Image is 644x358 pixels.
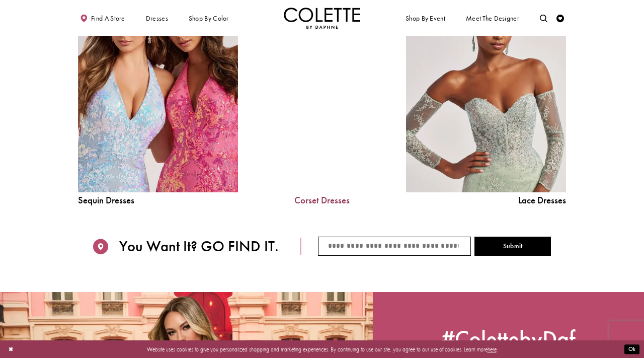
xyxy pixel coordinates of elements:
span: Dresses [144,8,170,29]
a: Toggle search [538,8,549,29]
span: Find a store [91,15,125,22]
span: Shop By Event [404,8,447,29]
span: Dresses [146,15,168,22]
input: City/State/ZIP code [318,237,470,256]
a: Visit Home Page [284,8,360,29]
a: Check Wishlist [554,8,566,29]
img: Colette by Daphne [284,8,360,29]
a: Find a store [78,8,127,29]
button: Submit [474,237,551,256]
span: Shop by color [187,8,230,29]
span: Meet the designer [466,15,519,22]
button: Submit Dialog [624,344,639,354]
span: You Want It? GO FIND IT. [119,238,279,255]
span: Shop By Event [406,15,445,22]
a: Meet the designer [464,8,521,29]
span: Sequin Dresses [78,196,238,205]
a: Corset Dresses [265,196,379,205]
p: Website uses cookies to give you personalized shopping and marketing experiences. By continuing t... [55,344,589,354]
span: Shop by color [189,15,229,22]
form: Store Finder Form [301,237,566,256]
a: Opens in new tab [441,328,575,349]
button: Close Dialog [5,342,17,356]
span: Lace Dresses [406,196,566,205]
a: here [488,345,497,352]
